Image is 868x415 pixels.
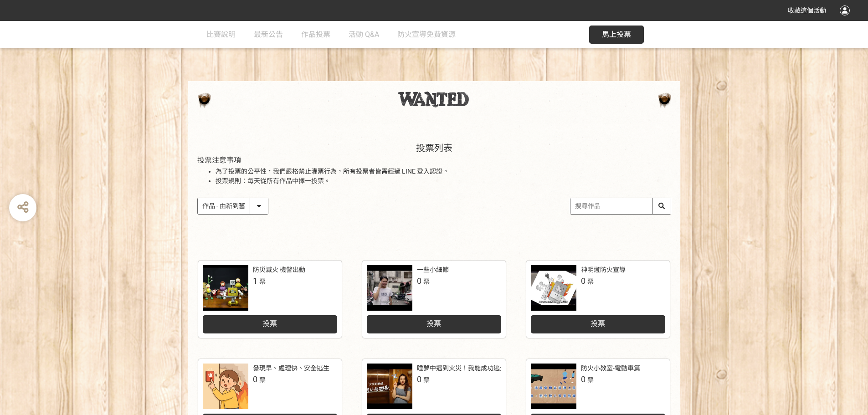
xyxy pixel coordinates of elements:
div: 發現早、處理快、安全逃生 [253,364,329,373]
span: 馬上投票 [602,30,631,39]
a: 防火宣導免費資源 [397,21,456,48]
span: 票 [259,376,266,384]
span: 票 [423,278,430,285]
button: 馬上投票 [589,26,644,44]
a: 活動 Q&A [349,21,379,48]
a: 作品投票 [301,21,330,48]
span: 0 [581,374,586,384]
div: 防火小教室-電動車篇 [581,364,640,373]
span: 1 [253,276,257,286]
span: 最新公告 [254,30,283,39]
span: 比賽說明 [206,30,236,39]
span: 作品投票 [301,30,330,39]
a: 一些小細節0票投票 [362,261,506,338]
div: 一些小細節 [417,265,449,275]
span: 收藏這個活動 [788,7,826,14]
li: 為了投票的公平性，我們嚴格禁止灌票行為，所有投票者皆需經過 LINE 登入認證。 [216,167,671,176]
span: 0 [253,374,257,384]
input: 搜尋作品 [570,198,671,214]
a: 防災滅火 機警出動1票投票 [198,261,342,338]
span: 投票 [426,319,441,328]
a: 神明燈防火宣導0票投票 [526,261,670,338]
a: 比賽說明 [206,21,236,48]
span: 投票 [591,319,605,328]
div: 睡夢中遇到火災！我能成功逃生嗎？ [417,364,519,373]
span: 0 [417,374,421,384]
span: 投票注意事項 [197,156,241,164]
span: 0 [581,276,586,286]
span: 票 [587,376,594,384]
span: 投票 [262,319,277,328]
span: 活動 Q&A [349,30,379,39]
div: 神明燈防火宣導 [581,265,626,275]
div: 防災滅火 機警出動 [253,265,305,275]
span: 票 [587,278,594,285]
a: 最新公告 [254,21,283,48]
span: 0 [417,276,421,286]
span: 票 [259,278,266,285]
span: 票 [423,376,430,384]
span: 防火宣導免費資源 [397,30,456,39]
h1: 投票列表 [197,143,671,154]
li: 投票規則：每天從所有作品中擇一投票。 [216,176,671,186]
